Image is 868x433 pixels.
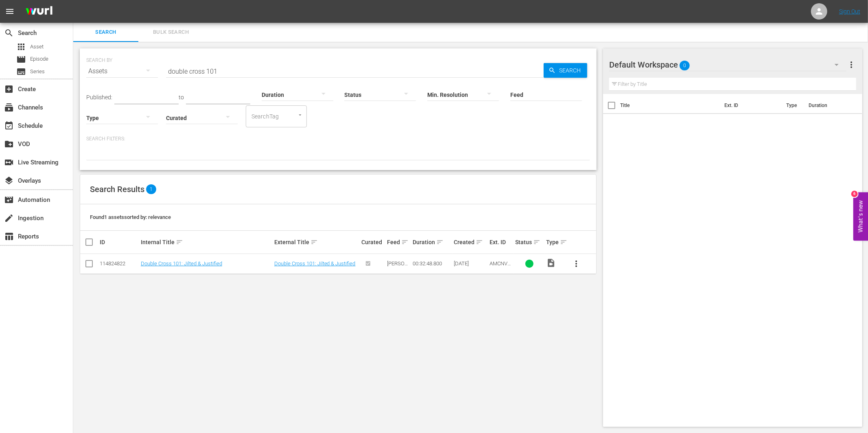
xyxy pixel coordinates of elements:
[86,136,590,142] p: Search Filters:
[20,2,59,21] img: ans4CAIJ8jUAAAAAAAAAAAAAAAAAAAAAAAAgQb4GAAAAAAAAAAAAAAAAAAAAAAAAJMjXAAAAAAAAAAAAAAAAAAAAAAAAgAT5G...
[387,260,408,279] span: [PERSON_NAME] Feed
[566,254,586,273] button: more_vert
[454,237,487,247] div: Created
[30,43,44,51] span: Asset
[846,55,856,74] button: more_vert
[490,239,513,245] div: Ext. ID
[781,94,804,117] th: Type
[560,238,567,246] span: sort
[100,239,138,245] div: ID
[546,258,556,268] span: Video
[609,53,846,76] div: Default Workspace
[387,237,410,247] div: Feed
[853,192,868,241] button: Open Feedback Widget
[620,94,719,117] th: Title
[141,237,272,247] div: Internal Title
[16,55,26,64] span: Episode
[274,260,356,267] a: Double Cross 101: Jilted & Justified
[90,214,171,220] span: Found 1 assets sorted by: relevance
[176,238,183,246] span: sort
[141,260,222,267] a: Double Cross 101: Jilted & Justified
[4,232,14,241] span: Reports
[100,260,138,267] div: 114824822
[413,237,451,247] div: Duration
[274,237,359,247] div: External Title
[719,94,781,117] th: Ext. ID
[4,28,14,38] span: Search
[413,260,451,267] div: 00:32:48.800
[515,237,544,247] div: Status
[454,260,487,267] div: [DATE]
[4,213,14,223] span: Ingestion
[296,111,304,119] button: Open
[4,139,14,149] span: VOD
[4,103,14,112] span: Channels
[544,63,587,78] button: Search
[4,195,14,205] span: Automation
[179,94,184,101] span: to
[490,260,512,279] span: AMCNVR0000037094
[5,7,15,16] span: menu
[680,57,690,74] span: 0
[546,237,564,247] div: Type
[556,63,587,78] span: Search
[804,94,853,117] th: Duration
[4,84,14,94] span: Create
[86,60,158,83] div: Assets
[361,239,385,245] div: Curated
[143,28,199,37] span: Bulk Search
[4,157,14,167] span: Live Streaming
[78,28,133,37] span: Search
[4,176,14,186] span: Overlays
[476,238,483,246] span: sort
[839,8,860,15] a: Sign Out
[310,238,318,246] span: sort
[851,191,858,197] div: 6
[146,184,156,194] span: 1
[846,60,856,70] span: more_vert
[533,238,540,246] span: sort
[30,55,48,63] span: Episode
[30,68,45,76] span: Series
[90,184,144,194] span: Search Results
[16,42,26,52] span: Asset
[401,238,409,246] span: sort
[571,259,581,269] span: more_vert
[86,94,112,101] span: Published:
[4,121,14,131] span: Schedule
[16,67,26,77] span: Series
[436,238,444,246] span: sort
